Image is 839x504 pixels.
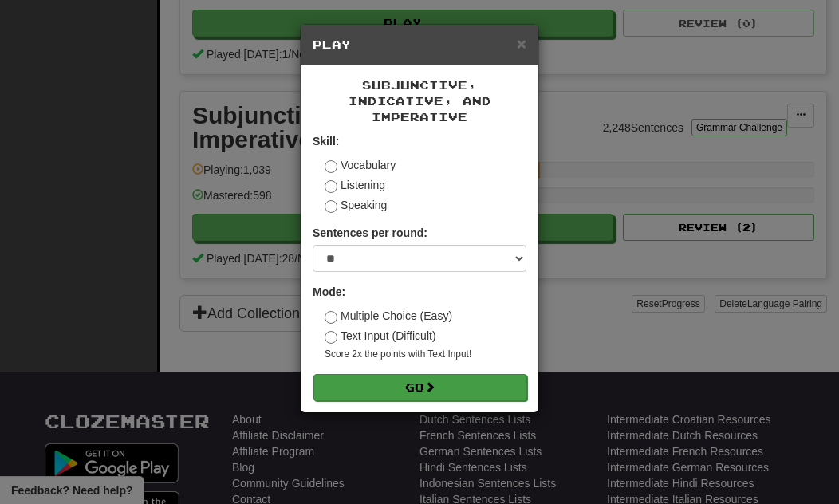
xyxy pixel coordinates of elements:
[313,135,339,148] strong: Skill:
[349,78,491,124] span: Subjunctive, Indicative, and Imperative
[325,328,436,344] label: Text Input (Difficult)
[325,177,385,193] label: Listening
[325,160,337,173] input: Vocabulary
[313,374,527,401] button: Go
[517,35,526,52] button: Close
[325,157,396,173] label: Vocabulary
[325,180,337,193] input: Listening
[517,34,526,53] span: ×
[325,331,337,344] input: Text Input (Difficult)
[325,200,337,213] input: Speaking
[313,225,427,241] label: Sentences per round:
[313,285,345,298] strong: Mode:
[313,37,526,53] h5: Play
[325,311,337,324] input: Multiple Choice (Easy)
[325,348,526,361] small: Score 2x the points with Text Input !
[325,197,387,213] label: Speaking
[325,308,452,324] label: Multiple Choice (Easy)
